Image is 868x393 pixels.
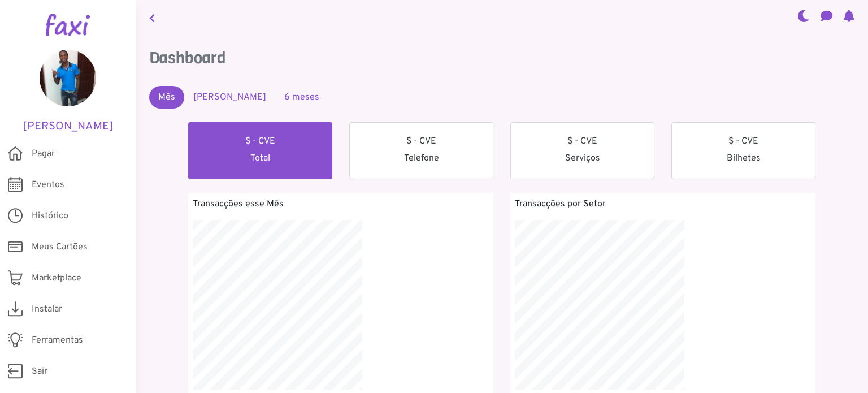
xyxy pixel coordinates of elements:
h6: $ - CVE [522,136,643,147]
a: 6 meses [275,86,328,109]
p: Telefone [361,152,481,165]
a: [PERSON_NAME] [17,50,119,133]
span: Eventos [32,178,64,192]
p: Total [200,152,320,165]
p: Transacções esse Mês [193,197,489,211]
a: [PERSON_NAME] [184,86,275,109]
span: Meus Cartões [32,240,88,254]
span: Marketplace [32,271,81,285]
p: Serviços [522,152,643,165]
a: Mês [149,86,184,109]
span: Ferramentas [32,334,83,347]
h5: [PERSON_NAME] [17,120,119,133]
p: Transacções por Setor [515,197,811,211]
h6: $ - CVE [683,136,804,147]
span: Sair [32,365,47,378]
span: Pagar [32,147,55,161]
h6: $ - CVE [200,136,320,147]
p: Bilhetes [683,152,804,165]
span: Histórico [32,209,68,223]
h6: $ - CVE [361,136,481,147]
h3: Dashboard [149,49,854,68]
span: Instalar [32,303,62,316]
